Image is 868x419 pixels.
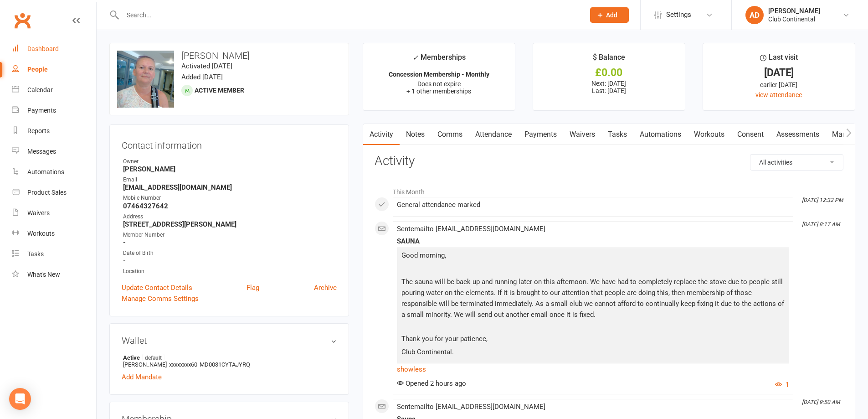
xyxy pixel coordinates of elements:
a: Reports [12,121,96,141]
h3: Wallet [122,336,337,346]
div: Mobile Number [123,194,337,202]
a: Dashboard [12,39,96,59]
div: Product Sales [27,189,67,196]
a: Automations [633,124,688,145]
span: default [142,354,164,361]
div: [PERSON_NAME] [768,7,820,15]
a: Calendar [12,80,96,100]
div: SAUNA [397,238,789,245]
i: [DATE] 12:32 PM [802,197,843,203]
span: Settings [666,5,691,25]
strong: [EMAIL_ADDRESS][DOMAIN_NAME] [123,183,337,191]
button: 1 [775,379,789,390]
div: [DATE] [711,68,847,78]
h3: Contact information [122,137,337,150]
div: Workouts [27,230,55,237]
div: People [27,66,48,73]
a: Consent [731,124,770,145]
i: [DATE] 9:50 AM [802,399,840,405]
a: Payments [518,124,563,145]
li: This Month [375,182,843,197]
a: Attendance [469,124,518,145]
div: Email [123,176,337,184]
h3: [PERSON_NAME] [117,51,341,61]
div: Owner [123,157,337,166]
strong: - [123,257,337,265]
div: Memberships [412,52,466,68]
div: Waivers [27,209,50,217]
p: Good morning, [399,250,787,263]
a: show less [397,363,789,376]
strong: - [123,238,337,247]
span: Sent email to [EMAIL_ADDRESS][DOMAIN_NAME] [397,225,545,233]
div: Last visit [760,52,798,68]
div: £0.00 [541,68,677,78]
a: Tasks [12,244,96,264]
a: Automations [12,162,96,182]
a: Archive [314,282,337,293]
div: What's New [27,271,60,278]
div: Messages [27,148,56,155]
a: Waivers [12,203,96,223]
div: Payments [27,107,56,114]
input: Search... [120,9,578,21]
time: Activated [DATE] [181,62,232,70]
a: view attendance [755,91,802,98]
a: Assessments [770,124,826,145]
div: Dashboard [27,45,59,52]
div: AD [745,6,764,24]
p: The sauna will be back up and running later on this afternoon. We have had to completely replace ... [399,276,787,322]
div: General attendance marked [397,201,789,209]
a: Notes [400,124,431,145]
a: Update Contact Details [122,282,192,293]
a: Add Mandate [122,372,162,383]
a: Workouts [688,124,731,145]
button: Add [590,7,629,23]
span: Opened 2 hours ago [397,379,466,388]
p: Next: [DATE] Last: [DATE] [541,80,677,94]
a: Clubworx [11,9,34,32]
div: Reports [27,127,50,134]
p: Club Continental. [399,347,787,360]
div: Calendar [27,86,53,93]
a: Messages [12,141,96,162]
strong: [PERSON_NAME] [123,165,337,173]
i: [DATE] 8:17 AM [802,221,840,228]
strong: [STREET_ADDRESS][PERSON_NAME] [123,220,337,228]
div: Open Intercom Messenger [9,388,31,410]
span: MD0031CYTAJYRQ [200,361,250,368]
div: $ Balance [593,52,625,68]
img: image1722960283.png [117,51,174,108]
a: Payments [12,100,96,121]
i: ✓ [412,53,418,62]
li: [PERSON_NAME] [122,352,337,369]
div: Automations [27,168,64,176]
a: Workouts [12,223,96,244]
span: Does not expire [417,80,461,88]
a: Manage Comms Settings [122,293,199,304]
div: Location [123,267,337,276]
div: Member Number [123,231,337,239]
p: Thank you for your patience, [399,322,787,347]
a: Tasks [601,124,633,145]
a: People [12,59,96,80]
a: What's New [12,264,96,285]
div: Date of Birth [123,249,337,258]
span: + 1 other memberships [406,88,471,95]
div: Tasks [27,250,44,258]
div: Club Continental [768,15,820,23]
a: Comms [431,124,469,145]
span: Sent email to [EMAIL_ADDRESS][DOMAIN_NAME] [397,403,545,411]
strong: 07464327642 [123,202,337,210]
span: xxxxxxxx60 [169,361,197,368]
div: earlier [DATE] [711,80,847,90]
span: Active member [195,87,244,94]
h3: Activity [375,154,843,168]
a: Activity [363,124,400,145]
a: Product Sales [12,182,96,203]
div: Address [123,212,337,221]
time: Added [DATE] [181,73,223,81]
a: Flag [247,282,259,293]
span: Add [606,11,617,19]
a: Waivers [563,124,601,145]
